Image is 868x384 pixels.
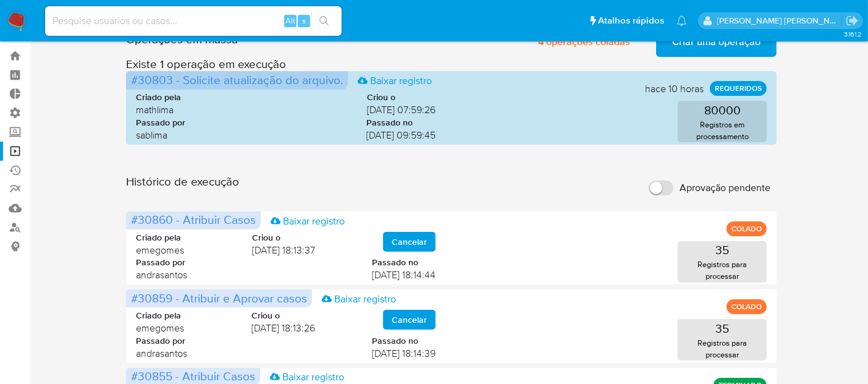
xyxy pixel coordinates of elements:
[676,15,687,26] a: Notificações
[45,13,342,29] input: Pesquise usuários ou casos...
[285,15,295,27] span: Alt
[717,15,842,27] p: luciana.joia@mercadopago.com.br
[311,12,337,30] button: search-icon
[846,14,859,27] a: Sair
[844,29,862,39] span: 3.161.2
[598,14,664,27] span: Atalhos rápidos
[302,15,306,27] span: s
